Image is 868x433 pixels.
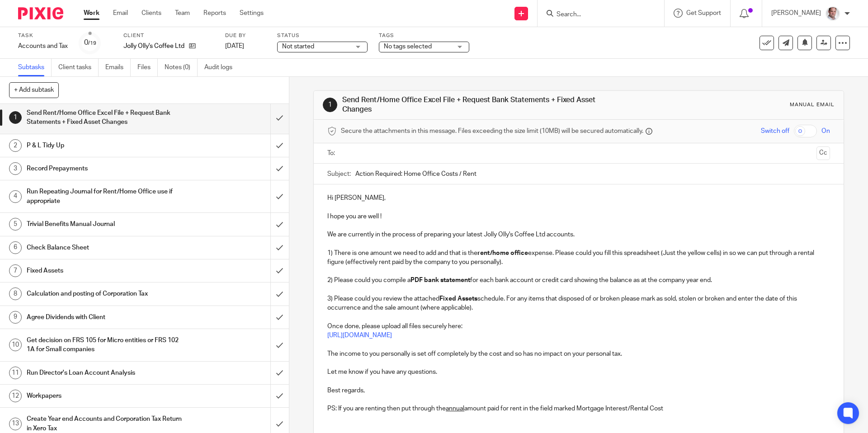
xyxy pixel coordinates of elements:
[327,404,830,413] p: PS: If you are renting then put through the amount paid for rent in the field marked Mortgage Int...
[240,9,264,18] a: Settings
[84,38,96,48] div: 0
[18,59,52,76] a: Subtasks
[9,311,22,324] div: 9
[410,277,470,283] strong: PDF bank statement
[27,287,183,301] h1: Calculation and posting of Corporation Tax
[27,311,183,324] h1: Agree Dividends with Client
[9,139,22,152] div: 2
[9,82,59,98] button: + Add subtask
[327,367,830,377] p: Let me know if you have any questions.
[225,43,244,49] span: [DATE]
[9,367,22,379] div: 11
[9,162,22,175] div: 3
[282,43,314,50] span: Not started
[165,59,198,76] a: Notes (0)
[123,32,214,39] label: Client
[105,59,131,76] a: Emails
[137,59,158,76] a: Files
[18,7,63,19] img: Pixie
[9,111,22,124] div: 1
[225,32,266,39] label: Due by
[379,32,469,39] label: Tags
[323,98,337,112] div: 1
[9,241,22,254] div: 6
[327,169,351,179] label: Subject:
[439,296,477,302] strong: Fixed Assets
[204,59,239,76] a: Audit logs
[27,139,183,152] h1: P & L Tidy Up
[446,405,464,412] u: annual
[771,9,821,18] p: [PERSON_NAME]
[821,127,830,136] span: On
[327,322,830,331] p: Once done, please upload all files securely here:
[27,241,183,254] h1: Check Balance Sheet
[384,43,432,50] span: No tags selected
[826,6,840,21] img: Munro%20Partners-3202.jpg
[113,9,128,18] a: Email
[9,218,22,231] div: 5
[203,9,226,18] a: Reports
[327,193,830,202] p: Hi [PERSON_NAME],
[27,162,183,175] h1: Record Prepayments
[790,101,835,108] div: Manual email
[84,9,99,18] a: Work
[175,9,190,18] a: Team
[123,42,184,51] p: Jolly Olly's Coffee Ltd
[27,334,183,357] h1: Get decision on FRS 105 for Micro entities or FRS 102 1A for Small companies
[58,59,99,76] a: Client tasks
[327,276,830,285] p: 2) Please could you compile a for each bank account or credit card showing the balance as at the ...
[27,264,183,278] h1: Fixed Assets
[27,185,183,208] h1: Run Repeating Journal for Rent/Home Office use if appropriate
[9,264,22,277] div: 7
[327,212,830,221] p: I hope you are well !
[27,366,183,380] h1: Run Director's Loan Account Analysis
[761,127,789,136] span: Switch off
[88,41,96,46] small: /19
[9,418,22,430] div: 13
[477,250,528,256] strong: rent/home office
[9,339,22,351] div: 10
[27,106,183,129] h1: Send Rent/Home Office Excel File + Request Bank Statements + Fixed Asset Changes
[27,389,183,403] h1: Workpapers
[18,42,68,51] div: Accounts and Tax
[342,95,598,115] h1: Send Rent/Home Office Excel File + Request Bank Statements + Fixed Asset Changes
[341,127,643,136] span: Secure the attachments in this message. Files exceeding the size limit (10MB) will be secured aut...
[327,349,830,358] p: The income to you personally is set off completely by the cost and so has no impact on your perso...
[327,230,830,239] p: We are currently in the process of preparing your latest Jolly Olly's Coffee Ltd accounts.
[686,10,721,16] span: Get Support
[9,190,22,203] div: 4
[556,11,637,19] input: Search
[327,386,830,395] p: Best regards,
[18,32,68,39] label: Task
[9,390,22,402] div: 12
[9,287,22,300] div: 8
[27,217,183,231] h1: Trivial Benefits Manual Journal
[816,146,830,160] button: Cc
[327,149,337,158] label: To:
[327,294,830,313] p: 3) Please could you review the attached schedule. For any items that disposed of or broken please...
[277,32,368,39] label: Status
[327,332,392,339] a: [URL][DOMAIN_NAME]
[327,249,830,267] p: 1) There is one amount we need to add and that is the expense. Please could you fill this spreads...
[142,9,161,18] a: Clients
